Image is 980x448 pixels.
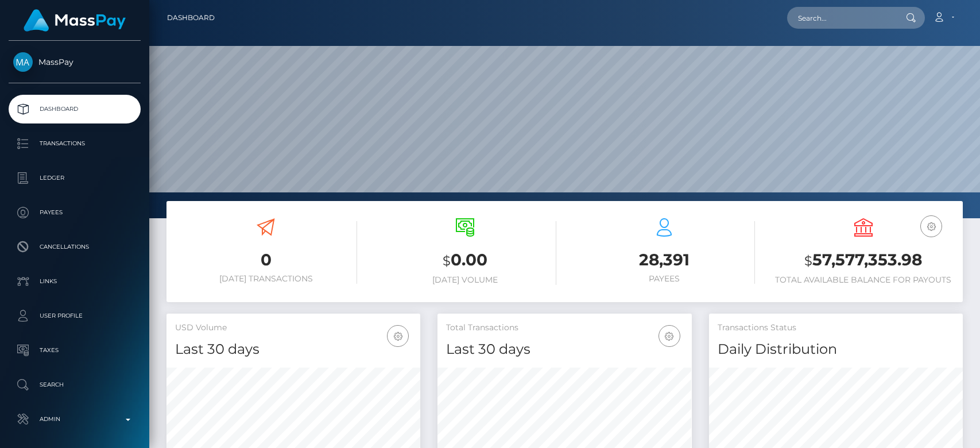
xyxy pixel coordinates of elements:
[13,376,136,393] p: Search
[9,405,141,434] a: Admin
[24,9,126,32] img: MassPay Logo
[13,101,136,118] p: Dashboard
[772,249,954,272] h3: 57,577,353.98
[9,198,141,227] a: Payees
[13,273,136,290] p: Links
[167,6,215,30] a: Dashboard
[9,336,141,365] a: Taxes
[772,275,954,285] h6: Total Available Balance for Payouts
[9,370,141,399] a: Search
[13,169,136,187] p: Ledger
[787,7,895,29] input: Search...
[13,52,33,72] img: MassPay
[9,57,141,67] span: MassPay
[574,249,756,271] h3: 28,391
[374,249,556,272] h3: 0.00
[443,253,451,269] small: $
[13,342,136,359] p: Taxes
[9,129,141,158] a: Transactions
[718,322,954,334] h5: Transactions Status
[175,274,357,284] h6: [DATE] Transactions
[374,275,556,285] h6: [DATE] Volume
[9,267,141,296] a: Links
[13,238,136,256] p: Cancellations
[446,322,683,334] h5: Total Transactions
[13,135,136,152] p: Transactions
[13,411,136,428] p: Admin
[175,339,412,360] h4: Last 30 days
[718,339,954,360] h4: Daily Distribution
[804,253,812,269] small: $
[9,164,141,192] a: Ledger
[175,249,357,271] h3: 0
[446,339,683,360] h4: Last 30 days
[13,204,136,221] p: Payees
[175,322,412,334] h5: USD Volume
[9,233,141,261] a: Cancellations
[9,95,141,123] a: Dashboard
[574,274,756,284] h6: Payees
[9,302,141,330] a: User Profile
[13,307,136,325] p: User Profile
